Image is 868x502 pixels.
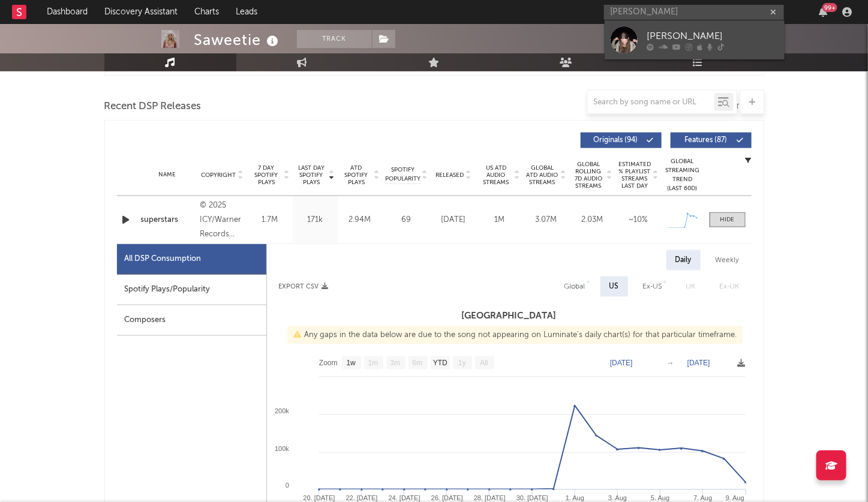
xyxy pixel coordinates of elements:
[516,495,548,502] text: 30. [DATE]
[346,359,356,368] text: 1w
[275,407,289,414] text: 200k
[605,20,785,59] a: [PERSON_NAME]
[647,29,779,43] div: [PERSON_NAME]
[285,482,289,489] text: 0
[707,250,749,270] div: Weekly
[341,214,380,226] div: 2.94M
[117,275,266,305] div: Spotify Plays/Popularity
[279,283,329,290] button: Export CSV
[618,161,651,190] span: Estimated % Playlist Streams Last Day
[267,309,752,323] h3: [GEOGRAPHIC_DATA]
[433,359,447,368] text: YTD
[390,359,400,368] text: 3m
[368,359,378,368] text: 1m
[671,133,752,148] button: Features(87)
[572,161,605,190] span: Global Rolling 7D Audio Streams
[117,305,266,336] div: Composers
[125,252,202,266] div: All DSP Consumption
[386,214,428,226] div: 69
[480,214,520,226] div: 1M
[526,164,559,186] span: Global ATD Audio Streams
[693,495,712,502] text: 7. Aug
[200,199,244,242] div: © 2025 ICY/Warner Records Inc.
[480,164,513,186] span: US ATD Audio Streams
[141,214,194,226] a: superstars
[385,166,421,184] span: Spotify Popularity
[608,495,627,502] text: 3. Aug
[725,495,744,502] text: 9. Aug
[412,359,422,368] text: 6m
[303,495,335,502] text: 20. [DATE]
[651,495,669,502] text: 5. Aug
[480,359,488,368] text: All
[458,359,466,368] text: 1y
[201,172,236,179] span: Copyright
[564,279,585,294] div: Global
[251,164,283,186] span: 7 Day Spotify Plays
[667,359,674,367] text: →
[572,214,612,226] div: 2.03M
[822,3,837,12] div: 99 +
[565,495,584,502] text: 1. Aug
[588,137,644,144] span: Originals ( 94 )
[319,359,338,368] text: Zoom
[436,172,464,179] span: Released
[819,7,827,17] button: 99+
[297,30,372,48] button: Track
[296,164,328,186] span: Last Day Spotify Plays
[643,279,662,294] div: Ex-US
[275,445,289,452] text: 100k
[581,133,662,148] button: Originals(94)
[287,326,743,344] div: Any gaps in the data below are due to the song not appearing on Luminate's daily chart(s) for tha...
[194,30,282,50] div: Saweetie
[251,214,290,226] div: 1.7M
[604,5,784,20] input: Search for artists
[346,495,377,502] text: 22. [DATE]
[434,214,474,226] div: [DATE]
[473,495,505,502] text: 28. [DATE]
[296,214,335,226] div: 171k
[618,214,659,226] div: ~ 10 %
[666,250,701,270] div: Daily
[388,495,420,502] text: 24. [DATE]
[526,214,566,226] div: 3.07M
[117,244,266,275] div: All DSP Consumption
[678,137,734,144] span: Features ( 87 )
[341,164,373,186] span: ATD Spotify Plays
[141,170,194,179] div: Name
[610,359,633,367] text: [DATE]
[431,495,462,502] text: 26. [DATE]
[665,157,701,193] div: Global Streaming Trend (Last 60D)
[609,279,619,294] div: US
[687,359,710,367] text: [DATE]
[588,98,714,107] input: Search by song name or URL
